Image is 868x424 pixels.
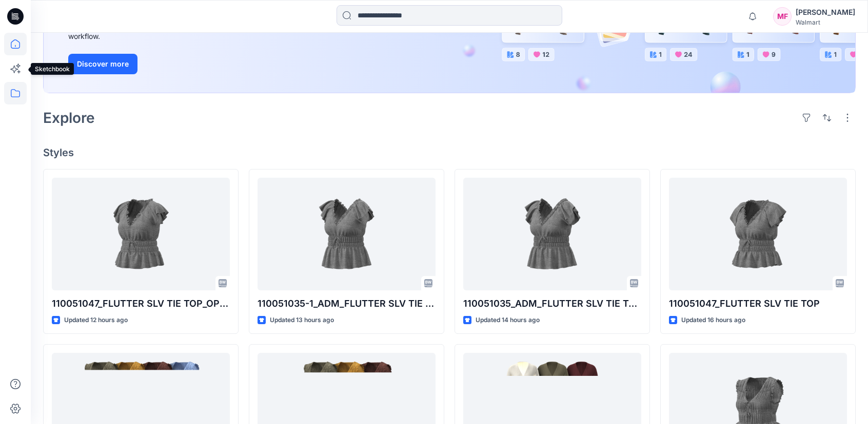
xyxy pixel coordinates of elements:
[270,315,334,326] p: Updated 13 hours ago
[669,178,847,290] a: 110051047_FLUTTER SLV TIE TOP
[258,178,436,290] a: 110051035-1_ADM_FLUTTER SLV TIE TOP
[68,54,137,74] button: Discover more
[43,146,856,159] h4: Styles
[463,296,641,311] p: 110051035_ADM_FLUTTER SLV TIE TOP
[52,178,230,290] a: 110051047_FLUTTER SLV TIE TOP_OPT 1
[476,315,540,326] p: Updated 14 hours ago
[669,296,847,311] p: 110051047_FLUTTER SLV TIE TOP
[796,6,855,18] div: [PERSON_NAME]
[68,54,299,74] a: Discover more
[64,315,128,326] p: Updated 12 hours ago
[52,296,230,311] p: 110051047_FLUTTER SLV TIE TOP_OPT 1
[463,178,641,290] a: 110051035_ADM_FLUTTER SLV TIE TOP
[773,7,792,26] div: MF
[681,315,745,326] p: Updated 16 hours ago
[796,18,855,26] div: Walmart
[43,110,95,126] h2: Explore
[258,296,436,311] p: 110051035-1_ADM_FLUTTER SLV TIE TOP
